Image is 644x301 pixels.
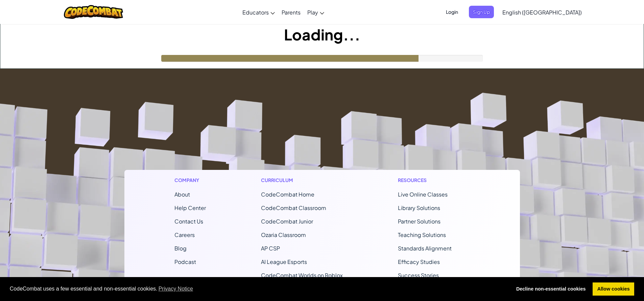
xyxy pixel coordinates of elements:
span: CodeCombat uses a few essential and non-essential cookies. [10,284,506,294]
a: English ([GEOGRAPHIC_DATA]) [499,3,585,21]
a: AI League Esports [261,258,307,265]
button: Login [442,6,462,18]
a: Blog [174,245,187,252]
a: allow cookies [593,282,634,296]
span: CodeCombat Home [261,191,314,198]
a: Ozaria Classroom [261,231,306,238]
a: Library Solutions [398,204,440,211]
a: Partner Solutions [398,218,440,225]
a: deny cookies [511,282,590,296]
h1: Company [174,177,206,184]
span: Play [307,9,318,16]
h1: Resources [398,177,470,184]
a: Play [304,3,328,21]
h1: Loading... [0,24,644,45]
a: AP CSP [261,245,280,252]
a: Success Stories [398,272,439,279]
a: Podcast [174,258,196,265]
a: Live Online Classes [398,191,448,198]
a: About [174,191,190,198]
a: CodeCombat Classroom [261,204,326,211]
a: Standards Alignment [398,245,452,252]
button: Sign Up [469,6,494,18]
span: English ([GEOGRAPHIC_DATA]) [502,9,582,16]
a: Teaching Solutions [398,231,446,238]
a: Parents [278,3,304,21]
a: Careers [174,231,195,238]
a: learn more about cookies [158,284,194,294]
h1: Curriculum [261,177,343,184]
a: CodeCombat Junior [261,218,313,225]
a: Educators [239,3,278,21]
span: Educators [242,9,269,16]
a: Help Center [174,204,206,211]
a: Efficacy Studies [398,258,440,265]
span: Contact Us [174,218,203,225]
a: CodeCombat Worlds on Roblox [261,272,343,279]
img: CodeCombat logo [64,5,123,19]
